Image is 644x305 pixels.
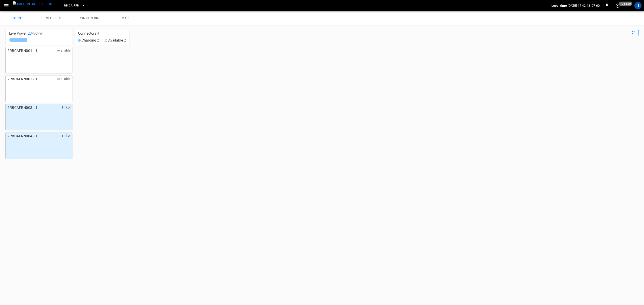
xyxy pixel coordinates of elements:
[82,38,99,43] span: Charging
[7,133,38,139] span: 2RBCAFRN004 - 1
[5,104,72,131] a: 2RBCAFRN003 - 111 kW
[61,133,70,139] span: 11 kW
[629,29,639,36] button: Full Screen
[28,31,32,36] span: 23
[32,31,42,36] span: / 80 kW
[5,75,72,102] a: 2RBCAFRN002 - 1Available
[551,3,567,8] p: Local time
[107,11,143,25] a: map
[97,31,99,36] span: 4
[64,3,79,8] span: RB.CA.FRN
[97,38,99,42] span: 2
[78,31,126,36] div: Connectors
[9,31,69,36] div: Live Power
[57,76,70,82] span: Available
[5,47,72,74] a: 2RBCAFRN001 - 1Available
[7,48,38,54] span: 2RBCAFRN001 - 1
[634,2,642,9] div: profile-icon
[62,1,87,10] button: RB.CA.FRN
[124,38,126,42] span: 2
[568,3,600,8] p: [DATE] 17:42:43 -07:00
[108,38,126,43] span: Available
[7,105,38,111] span: 2RBCAFRN003 - 1
[7,76,38,82] span: 2RBCAFRN002 - 1
[36,11,72,25] a: vehicles
[5,132,72,159] a: 2RBCAFRN004 - 111 kW
[61,105,70,111] span: 11 kW
[614,2,621,9] button: set refresh interval
[57,48,70,54] span: Available
[619,2,632,6] span: 10 s ago
[13,1,52,7] img: ampcontrol.io logo
[72,11,107,25] a: connectors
